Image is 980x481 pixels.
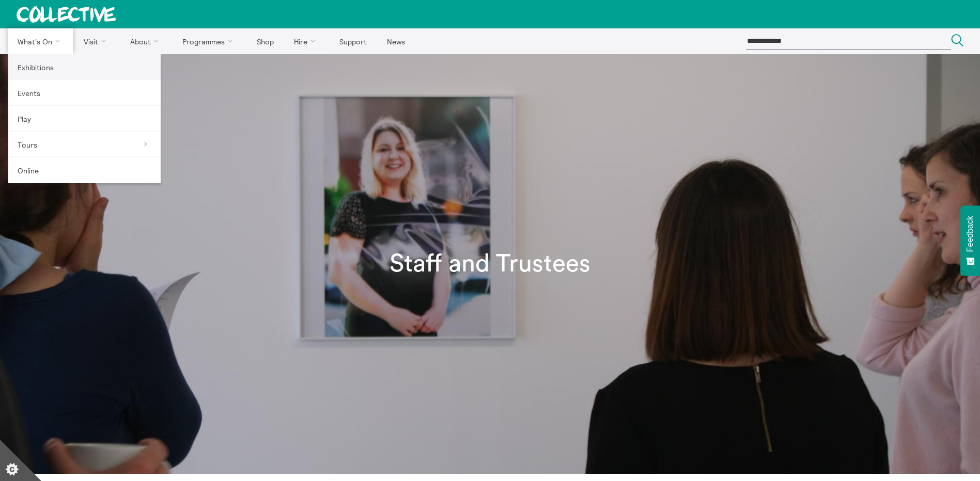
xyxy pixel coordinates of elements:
span: Feedback [966,216,975,252]
a: Programmes [174,28,246,54]
a: About [121,28,172,54]
a: News [378,28,414,54]
a: Online [8,157,161,183]
button: Feedback - Show survey [960,205,980,276]
a: What's On [8,28,73,54]
a: Shop [247,28,283,54]
a: Hire [285,28,329,54]
a: Exhibitions [8,54,161,80]
a: Support [330,28,376,54]
a: Play [8,106,161,132]
a: Tours [8,132,161,157]
a: Visit [75,28,119,54]
a: Events [8,80,161,106]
